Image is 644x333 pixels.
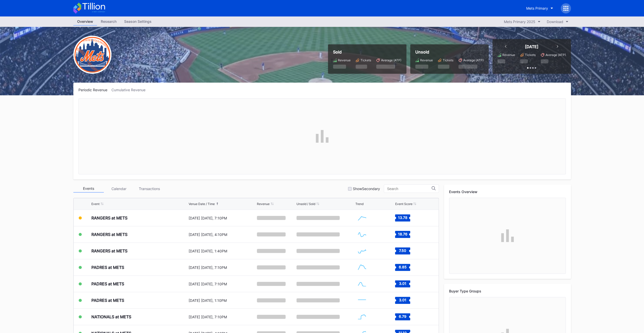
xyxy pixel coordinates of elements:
div: Revenue [257,202,270,206]
div: [DATE] [DATE], 1:40PM [189,249,256,253]
div: Calendar [104,185,134,193]
div: Tickets [360,58,371,62]
svg: Chart title [355,228,371,241]
div: [DATE] [525,44,538,49]
div: [DATE] [DATE], 7:10PM [189,315,256,319]
button: Mets Primary [522,4,557,13]
svg: Chart title [355,261,371,274]
div: Average (ATP) [381,58,401,62]
text: 7.50 [399,248,406,253]
div: NATIONALS at METS [91,314,131,319]
img: New-York-Mets-Transparent.png [73,36,111,74]
div: Unsold / Sold [296,202,315,206]
div: PADRES at METS [91,265,124,270]
text: 3.01 [399,298,406,302]
text: 3.01 [399,281,406,286]
button: Download [544,18,571,25]
div: Average (ATP) [463,58,484,62]
div: Trend [355,202,364,206]
div: Periodic Revenue [78,88,111,92]
div: Average (ATP) [546,53,566,57]
text: 18.76 [398,232,407,236]
div: RANGERS at METS [91,248,127,253]
div: Research [97,18,120,25]
text: 13.78 [398,215,407,220]
div: Unsold [415,49,484,54]
div: Revenue [338,58,351,62]
div: [DATE] [DATE], 7:10PM [189,265,256,270]
a: Overview [73,18,97,26]
a: Research [97,18,120,26]
div: Transactions [134,185,165,193]
div: [DATE] [DATE], 1:10PM [189,298,256,303]
div: RANGERS at METS [91,215,127,220]
div: Events Overview [449,190,566,194]
div: Events [73,185,104,193]
div: Buyer Type Groups [449,289,566,293]
input: Search [387,187,432,191]
svg: Chart title [355,245,371,257]
div: Show Secondary [353,187,380,191]
svg: Chart title [355,310,371,323]
div: Sold [333,49,401,54]
div: Mets Primary 2025 [504,20,535,24]
button: Mets Primary 2025 [501,18,543,25]
div: PADRES at METS [91,281,124,286]
div: [DATE] [DATE], 7:10PM [189,282,256,286]
div: Event Score [395,202,412,206]
svg: Chart title [355,212,371,224]
text: 6.79 [399,314,406,319]
svg: Chart title [355,277,371,290]
div: RANGERS at METS [91,232,127,237]
div: Tickets [525,53,536,57]
a: Season Settings [120,18,155,26]
div: Season Settings [120,18,155,25]
div: PADRES at METS [91,298,124,303]
div: Venue Date / Time [189,202,215,206]
div: Download [547,20,563,24]
div: [DATE] [DATE], 7:10PM [189,216,256,220]
text: 6.85 [399,265,407,269]
div: Tickets [443,58,453,62]
div: Event [91,202,100,206]
div: Cumulative Revenue [111,88,150,92]
div: Revenue [502,53,515,57]
div: Mets Primary [526,6,548,10]
div: [DATE] [DATE], 4:10PM [189,232,256,237]
div: Revenue [420,58,433,62]
svg: Chart title [355,294,371,307]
